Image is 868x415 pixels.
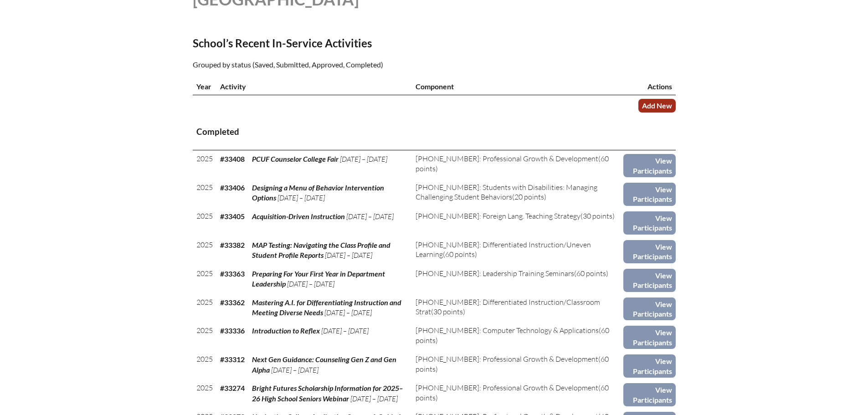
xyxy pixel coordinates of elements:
td: (60 points) [412,379,623,408]
td: (60 points) [412,351,623,379]
span: Designing a Menu of Behavior Intervention Options [252,183,384,202]
b: #33274 [220,384,245,392]
th: Activity [216,78,412,95]
b: #33336 [220,326,245,335]
td: 2025 [193,379,216,408]
span: Mastering A.I. for Differentiating Instruction and Meeting Diverse Needs [252,298,401,317]
b: #33382 [220,241,245,249]
td: (60 points) [412,265,623,294]
span: Next Gen Guidance: Counseling Gen Z and Gen Alpha [252,355,396,374]
td: (20 points) [412,179,623,208]
span: [DATE] – [DATE] [346,212,394,221]
b: #33312 [220,355,245,364]
td: 2025 [193,179,216,208]
td: 2025 [193,265,216,294]
td: 2025 [193,351,216,379]
a: View Participants [623,354,676,378]
td: 2025 [193,236,216,265]
span: [DATE] – [DATE] [271,365,318,374]
a: View Participants [623,154,676,177]
td: 2025 [193,150,216,179]
td: 2025 [193,294,216,323]
th: Component [412,78,623,95]
span: [PHONE_NUMBER]: Students with Disabilities: Managing Challenging Student Behaviors [416,183,597,201]
h3: Completed [196,126,672,138]
span: [DATE] – [DATE] [350,394,398,403]
b: #33362 [220,298,245,307]
h2: School’s Recent In-Service Activities [193,36,514,50]
span: [DATE] – [DATE] [325,251,372,260]
td: 2025 [193,208,216,236]
th: Actions [623,78,676,95]
td: (60 points) [412,150,623,179]
span: [DATE] – [DATE] [340,154,387,164]
td: (30 points) [412,208,623,236]
span: [PHONE_NUMBER]: Professional Growth & Development [416,354,598,364]
td: (30 points) [412,294,623,323]
span: Introduction to Reflex [252,326,320,335]
span: [DATE] – [DATE] [321,326,369,335]
td: (60 points) [412,322,623,351]
span: Bright Futures Scholarship Information for 2025–26 High School Seniors Webinar [252,384,403,402]
a: View Participants [623,269,676,292]
p: Grouped by status (Saved, Submitted, Approved, Completed) [193,59,514,71]
span: [PHONE_NUMBER]: Computer Technology & Applications [416,326,599,335]
a: View Participants [623,211,676,235]
span: [PHONE_NUMBER]: Foreign Lang. Teaching Strategy [416,211,580,220]
span: [PHONE_NUMBER]: Professional Growth & Development [416,383,598,392]
b: #33406 [220,183,245,192]
span: Preparing For Your First Year in Department Leadership [252,269,385,288]
span: MAP Testing: Navigating the Class Profile and Student Profile Reports [252,241,390,259]
th: Year [193,78,216,95]
span: Acquisition-Driven Instruction [252,212,345,220]
span: [PHONE_NUMBER]: Leadership Training Seminars [416,269,574,278]
td: (60 points) [412,236,623,265]
b: #33408 [220,154,245,163]
span: [DATE] – [DATE] [287,279,334,288]
td: 2025 [193,322,216,351]
a: View Participants [623,240,676,263]
b: #33363 [220,269,245,278]
a: View Participants [623,183,676,206]
span: [PHONE_NUMBER]: Differentiated Instruction/Classroom Strat [416,297,600,316]
span: PCUF Counselor College Fair [252,154,339,163]
a: View Participants [623,383,676,406]
span: [PHONE_NUMBER]: Professional Growth & Development [416,154,598,163]
a: Add New [638,99,676,112]
b: #33405 [220,212,245,220]
a: View Participants [623,326,676,349]
span: [DATE] – [DATE] [277,193,325,202]
a: View Participants [623,297,676,321]
span: [PHONE_NUMBER]: Differentiated Instruction/Uneven Learning [416,240,591,259]
span: [DATE] – [DATE] [324,308,372,317]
